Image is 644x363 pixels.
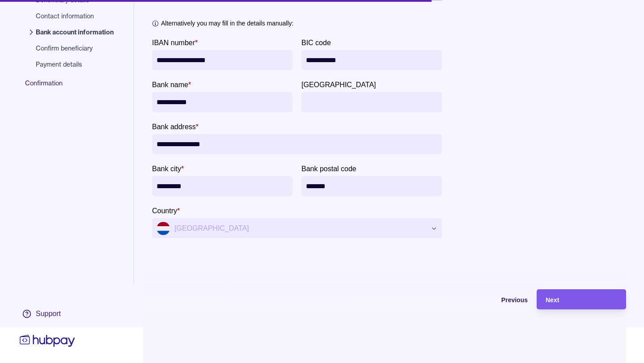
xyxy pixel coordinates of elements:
label: Bank postal code [301,163,356,174]
input: Bank address [157,134,437,154]
label: Bank name [152,79,191,90]
p: Bank postal code [301,165,356,173]
span: Payment details [36,60,114,69]
p: Bank city [152,165,181,173]
input: Bank city [157,176,288,196]
input: BIC code [306,50,437,70]
label: BIC code [301,37,331,48]
p: BIC code [301,39,331,46]
label: IBAN number [152,37,198,48]
input: Bank province [306,92,437,112]
p: Country [152,207,177,215]
span: Confirm beneficiary [36,44,114,53]
p: Alternatively you may fill in the details manually: [161,18,293,28]
label: Bank address [152,121,199,132]
p: Bank address [152,123,196,131]
span: Contact information [36,12,114,21]
label: Bank province [301,79,376,90]
div: Support [36,309,61,319]
button: Previous [438,289,528,309]
input: IBAN number [157,50,288,70]
span: Next [546,296,559,304]
button: Next [537,289,626,309]
span: Bank account information [36,28,114,37]
a: Support [18,304,77,323]
span: Previous [501,296,528,304]
input: Bank postal code [306,176,437,196]
span: Confirmation [25,79,123,95]
p: Bank name [152,81,188,89]
p: IBAN number [152,39,195,46]
label: Country [152,205,180,216]
label: Bank city [152,163,184,174]
p: [GEOGRAPHIC_DATA] [301,81,376,89]
input: bankName [157,92,288,112]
